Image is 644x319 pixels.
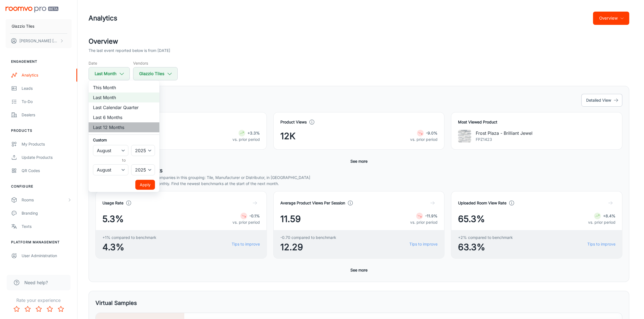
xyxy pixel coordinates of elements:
[93,137,155,143] h6: Custom
[89,112,159,122] li: Last 6 Months
[89,102,159,112] li: Last Calendar Quarter
[89,93,159,102] li: Last Month
[94,157,154,163] h6: to
[135,180,155,190] button: Apply
[89,83,159,93] li: This Month
[89,122,159,132] li: Last 12 Months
